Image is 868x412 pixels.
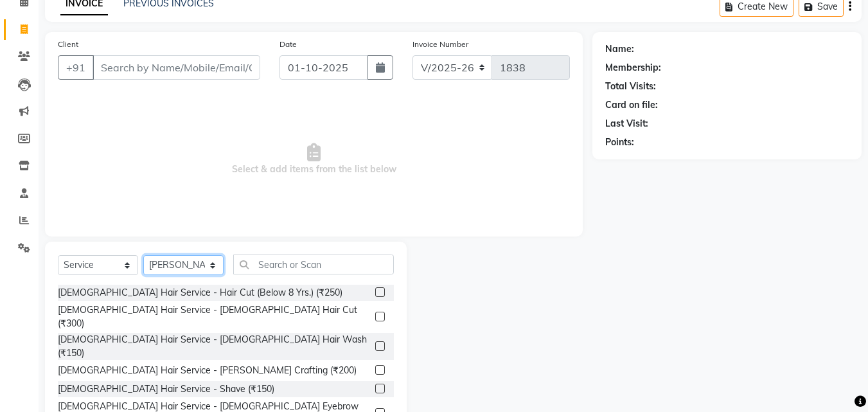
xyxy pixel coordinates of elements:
[605,98,658,112] div: Card on file:
[58,39,78,50] label: Client
[412,39,468,50] label: Invoice Number
[58,95,570,224] span: Select & add items from the list below
[58,303,370,330] div: [DEMOGRAPHIC_DATA] Hair Service - [DEMOGRAPHIC_DATA] Hair Cut (₹300)
[605,136,634,149] div: Points:
[605,61,661,75] div: Membership:
[58,364,357,377] div: [DEMOGRAPHIC_DATA] Hair Service - [PERSON_NAME] Crafting (₹200)
[58,382,274,396] div: [DEMOGRAPHIC_DATA] Hair Service - Shave (₹150)
[58,286,342,300] div: [DEMOGRAPHIC_DATA] Hair Service - Hair Cut (Below 8 Yrs.) (₹250)
[58,333,370,360] div: [DEMOGRAPHIC_DATA] Hair Service - [DEMOGRAPHIC_DATA] Hair Wash (₹150)
[58,55,94,80] button: +91
[279,39,297,50] label: Date
[93,55,260,80] input: Search by Name/Mobile/Email/Code
[605,42,634,56] div: Name:
[233,255,394,274] input: Search or Scan
[605,80,656,93] div: Total Visits:
[605,117,648,130] div: Last Visit:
